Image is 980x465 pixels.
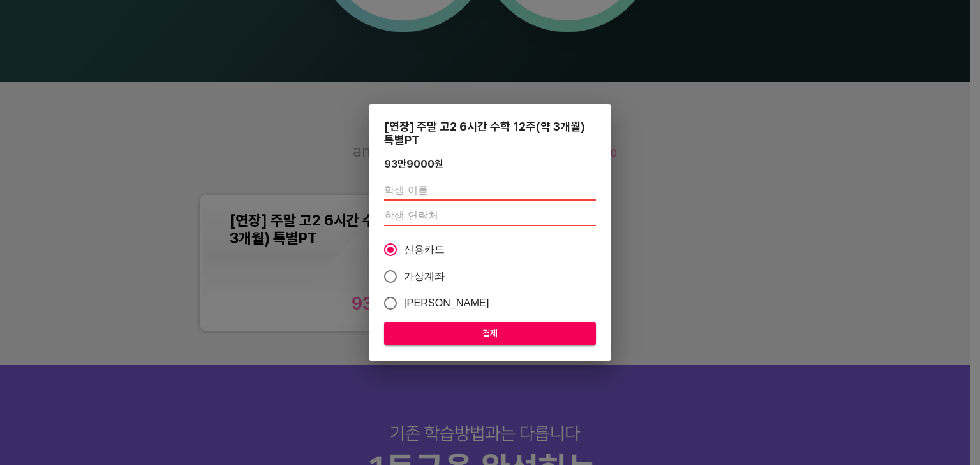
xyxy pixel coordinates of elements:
[404,269,445,284] span: 가상계좌
[384,120,596,147] div: [연장] 주말 고2 6시간 수학 12주(약 3개월) 특별PT
[394,325,586,341] span: 결제
[384,180,596,201] input: 학생 이름
[384,206,596,226] input: 학생 연락처
[384,158,443,170] div: 93만9000 원
[404,242,445,257] span: 신용카드
[404,296,489,311] span: [PERSON_NAME]
[384,322,596,345] button: 결제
